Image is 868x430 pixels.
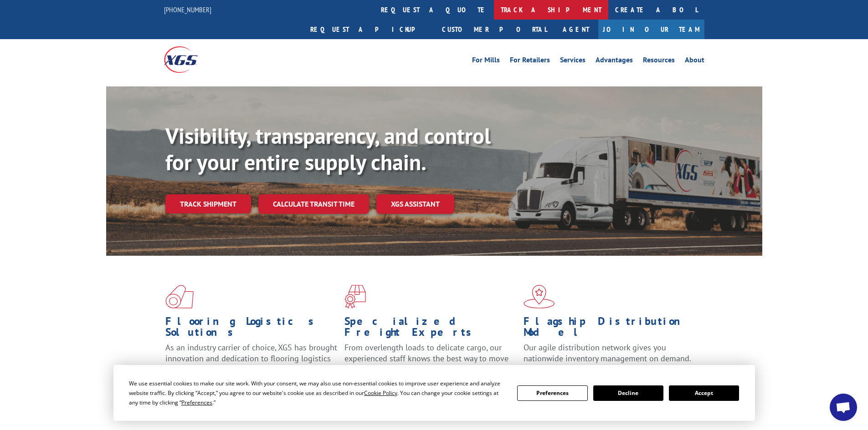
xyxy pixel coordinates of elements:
[164,5,211,14] a: [PHONE_NUMBER]
[560,56,586,66] a: Services
[165,316,338,342] h1: Flooring Logistics Solutions
[344,316,517,342] h1: Specialized Freight Experts
[524,316,696,342] h1: Flagship Distribution Model
[830,394,857,421] div: Open chat
[165,285,194,309] img: xgs-icon-total-supply-chain-intelligence-red
[376,194,454,214] a: XGS ASSISTANT
[258,194,369,214] a: Calculate transit time
[685,56,704,66] a: About
[517,385,587,401] button: Preferences
[165,194,251,213] a: Track shipment
[165,342,337,374] span: As an industry carrier of choice, XGS has brought innovation and dedication to flooring logistics...
[510,56,550,66] a: For Retailers
[524,285,555,309] img: xgs-icon-flagship-distribution-model-red
[598,20,704,39] a: Join Our Team
[113,365,755,421] div: Cookie Consent Prompt
[303,20,435,39] a: Request a pickup
[165,121,491,176] b: Visibility, transparency, and control for your entire supply chain.
[364,389,397,397] span: Cookie Policy
[435,20,554,39] a: Customer Portal
[129,379,506,407] div: We use essential cookies to make our site work. With your consent, we may also use non-essential ...
[669,385,739,401] button: Accept
[643,56,675,66] a: Resources
[344,285,366,309] img: xgs-icon-focused-on-flooring-red
[554,20,598,39] a: Agent
[344,342,517,383] p: From overlength loads to delicate cargo, our experienced staff knows the best way to move your fr...
[472,56,500,66] a: For Mills
[593,385,663,401] button: Decline
[596,56,633,66] a: Advantages
[524,342,691,364] span: Our agile distribution network gives you nationwide inventory management on demand.
[181,399,212,406] span: Preferences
